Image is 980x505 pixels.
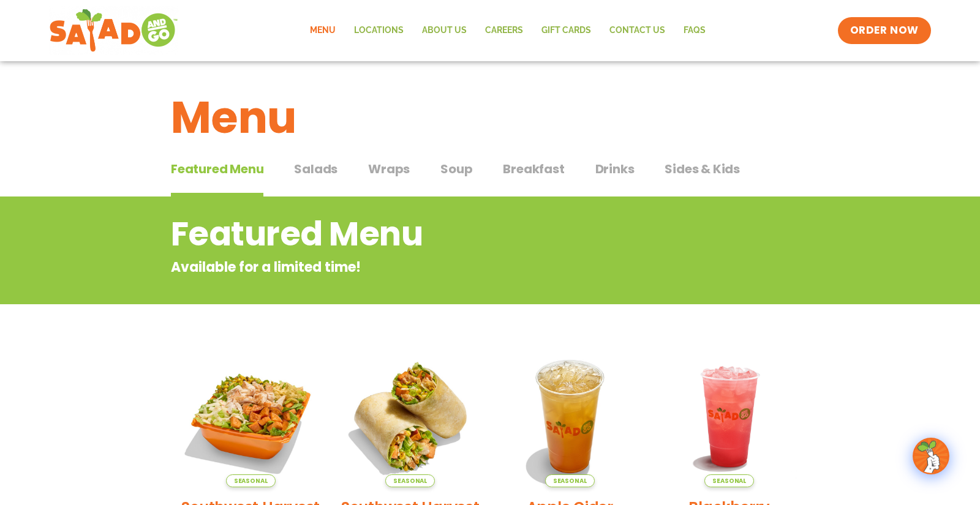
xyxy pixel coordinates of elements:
span: Seasonal [226,474,276,487]
img: Product photo for Blackberry Bramble Lemonade [659,346,801,487]
span: ORDER NOW [850,23,919,38]
nav: Menu [301,17,715,45]
div: Tabbed content [171,155,809,197]
span: Breakfast [503,160,564,178]
img: new-SAG-logo-768×292 [49,6,178,55]
a: FAQs [674,17,715,45]
img: wpChatIcon [914,439,948,473]
a: Menu [301,17,345,45]
span: Featured Menu [171,160,263,178]
span: Seasonal [545,474,595,487]
span: Wraps [368,160,410,178]
h1: Menu [171,84,809,151]
a: GIFT CARDS [532,17,600,45]
img: Product photo for Southwest Harvest Salad [180,346,322,487]
p: Available for a limited time! [171,257,710,277]
h2: Featured Menu [171,209,710,259]
span: Seasonal [704,474,754,487]
span: Seasonal [385,474,435,487]
span: Soup [440,160,472,178]
span: Sides & Kids [665,160,740,178]
img: Product photo for Southwest Harvest Wrap [340,346,481,487]
a: Locations [345,17,413,45]
a: About Us [413,17,476,45]
span: Salads [294,160,337,178]
a: Contact Us [600,17,674,45]
a: Careers [476,17,532,45]
img: Product photo for Apple Cider Lemonade [499,346,641,487]
span: Drinks [595,160,635,178]
a: ORDER NOW [838,17,931,44]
